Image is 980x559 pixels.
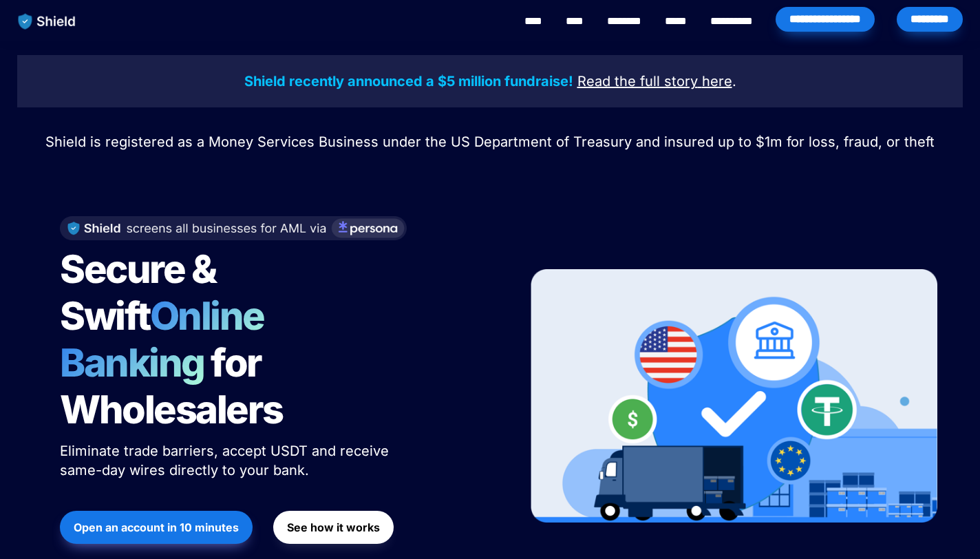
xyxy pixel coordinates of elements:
strong: Shield recently announced a $5 million fundraise! [244,73,573,89]
span: Eliminate trade barriers, accept USDT and receive same-day wires directly to your bank. [60,443,393,478]
a: here [702,75,732,89]
strong: See how it works [287,520,380,534]
span: Secure & Swift [60,246,222,339]
u: Read the full story [577,73,698,89]
span: Online Banking [60,293,278,386]
a: See how it works [273,504,394,551]
span: Shield is registered as a Money Services Business under the US Department of Treasury and insured... [45,134,935,150]
strong: Open an account in 10 minutes [74,520,239,534]
a: Read the full story [577,75,698,89]
img: website logo [12,7,83,36]
a: Open an account in 10 minutes [60,504,253,551]
button: See how it works [273,511,394,544]
button: Open an account in 10 minutes [60,511,253,544]
u: here [702,73,732,89]
span: for Wholesalers [60,339,283,433]
span: . [732,73,736,89]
